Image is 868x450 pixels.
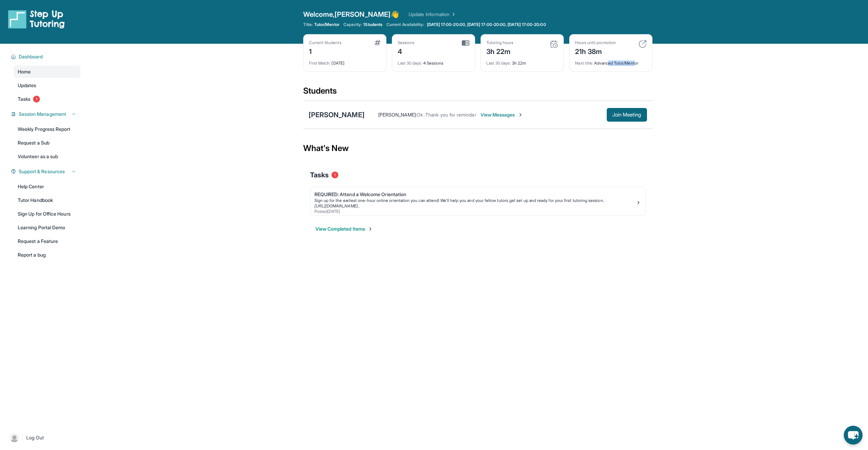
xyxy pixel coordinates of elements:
a: Learning Portal Demo [14,221,80,234]
img: user-img [10,433,19,442]
span: Support & Resources [19,168,65,175]
div: Sessions [398,40,415,45]
span: Last 30 days : [486,60,511,66]
div: Advanced Tutor/Mentor [575,56,647,66]
div: [PERSON_NAME] [309,110,365,120]
a: Update Information [409,11,456,18]
span: 1 [332,172,338,178]
button: Support & Resources [16,168,76,175]
div: 3h 22m [486,45,514,56]
a: Report a bug [14,249,80,261]
div: What's New [303,133,652,163]
a: [DATE] 17:00-20:00, [DATE] 17:00-20:00, [DATE] 17:00-20:00 [426,22,547,27]
span: Last 30 days : [398,60,422,66]
div: Students [303,85,652,100]
span: First Match : [309,60,331,66]
span: 1 [33,96,40,103]
div: Tutoring hours [486,40,514,45]
a: |Log Out [7,430,80,445]
img: Chevron Right [450,11,456,18]
a: Request a Feature [14,235,80,247]
span: [PERSON_NAME] : [378,112,417,118]
a: Help Center [14,180,80,193]
a: [URL][DOMAIN_NAME].. [314,203,360,208]
div: Hours until promotion [575,40,616,45]
span: Tasks [310,170,329,180]
a: REQUIRED: Attend a Welcome OrientationSign up for the earliest one-hour online orientation you ca... [310,187,645,216]
span: | [22,434,24,442]
a: Request a Sub [14,137,80,149]
button: Dashboard [16,53,76,60]
div: 4 [398,45,415,56]
div: 4 Sessions [398,56,469,66]
img: logo [8,10,65,29]
span: Capacity: [343,22,362,27]
img: Chevron-Right [518,112,523,118]
a: Tutor Handbook [14,194,80,206]
div: [DATE] [309,56,381,66]
span: Join Meeting [612,113,642,117]
span: Updates [18,82,36,89]
div: REQUIRED: Attend a Welcome Orientation [314,191,636,198]
a: Sign Up for Office Hours [14,208,80,220]
button: chat-button [844,426,863,445]
span: Next title : [575,60,593,66]
a: Updates [14,79,80,92]
span: 1 Students [363,22,382,27]
span: Title: [303,22,313,27]
img: card [374,40,381,45]
div: Current Students [309,40,341,45]
span: Session Management [19,111,66,118]
span: Tasks [18,96,30,103]
a: Weekly Progress Report [14,123,80,135]
div: 3h 22m [486,56,558,66]
span: Tutor/Mentor [314,22,339,27]
img: card [550,40,558,48]
button: Session Management [16,111,76,118]
span: Ok .Thank you for reminder [417,112,476,118]
a: Volunteer as a sub [14,150,80,163]
span: Dashboard [19,53,43,60]
span: Welcome, [PERSON_NAME] 👋 [303,10,399,19]
div: 1 [309,45,341,56]
span: [DATE] 17:00-20:00, [DATE] 17:00-20:00, [DATE] 17:00-20:00 [427,22,546,27]
button: View Completed Items [315,226,373,232]
img: card [462,40,469,46]
span: Current Availability: [386,22,424,27]
a: Home [14,66,80,78]
button: Join Meeting [607,108,647,122]
div: Sign up for the earliest one-hour online orientation you can attend! We’ll help you and your fell... [314,198,636,203]
span: View Messages [481,111,523,118]
img: card [638,40,647,48]
span: Log Out [26,434,44,441]
div: Posted [DATE] [314,209,636,214]
div: 21h 38m [575,45,616,56]
span: Home [18,68,31,75]
a: Tasks1 [14,93,80,105]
